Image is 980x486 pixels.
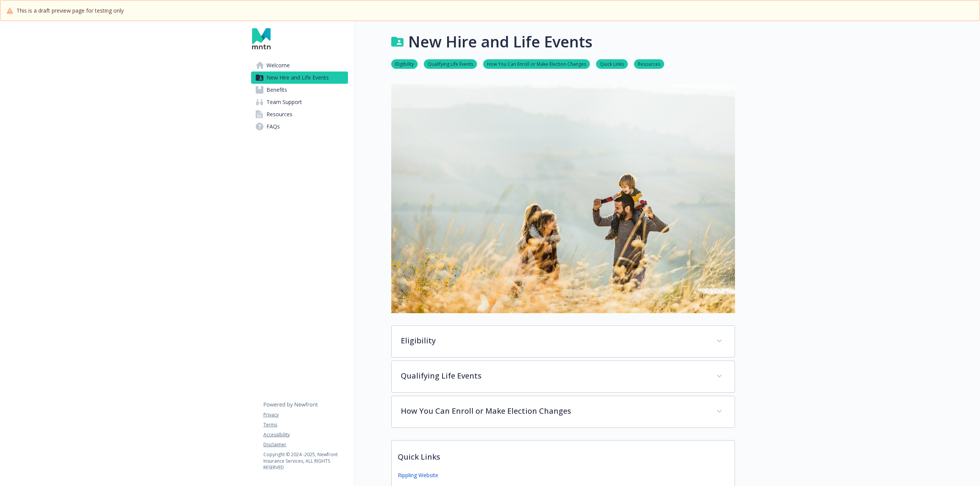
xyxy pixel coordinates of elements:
p: Eligibility [401,335,707,346]
a: Resources [251,108,348,120]
p: How You Can Enroll or Make Election Changes [401,405,707,417]
a: Team Support [251,96,348,108]
span: This is a draft preview page for testing only [16,7,124,15]
p: Copyright © 2024 - 2025 , Newfront Insurance Services, ALL RIGHTS RESERVED [263,451,348,471]
span: Welcome [266,59,290,72]
a: Quick Links [596,60,628,67]
span: New Hire and Life Events [266,72,329,84]
span: FAQs [266,120,280,133]
span: Team Support [266,96,302,108]
h1: New Hire and Life Events [408,30,593,53]
div: Qualifying Life Events [392,361,735,392]
a: Welcome [251,59,348,72]
a: Privacy [263,411,348,418]
a: Terms [263,421,348,428]
span: Resources [266,108,292,120]
a: Benefits [251,84,348,96]
a: Rippling Website [398,471,438,479]
a: FAQs [251,120,348,133]
a: Disclaimer [263,441,348,448]
div: How You Can Enroll or Make Election Changes [392,396,735,427]
img: new hire page banner [391,84,735,313]
a: Eligibility [391,60,418,67]
a: New Hire and Life Events [251,72,348,84]
p: Qualifying Life Events [401,370,707,382]
span: Benefits [266,84,287,96]
p: Quick Links [392,440,735,469]
a: How You Can Enroll or Make Election Changes [483,60,590,67]
a: Qualifying Life Events [424,60,477,67]
a: Resources [634,60,664,67]
a: Accessibility [263,431,348,438]
div: Eligibility [392,326,735,357]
